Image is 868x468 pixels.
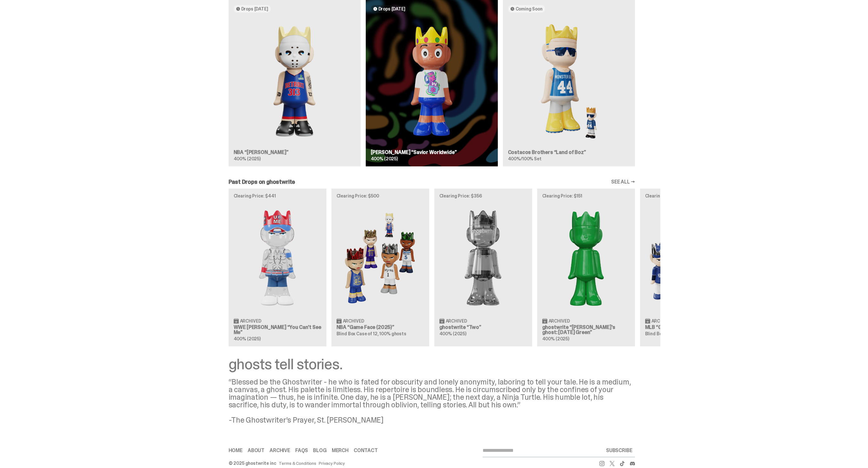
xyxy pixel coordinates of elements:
span: 400% (2025) [371,156,398,162]
a: Clearing Price: $151 Schrödinger's ghost: Sunday Green Archived [537,189,635,346]
p: Clearing Price: $151 [542,194,630,198]
a: Privacy Policy [319,461,345,465]
h3: WWE [PERSON_NAME] “You Can't See Me” [234,325,321,335]
h2: Past Drops on ghostwrite [229,179,295,185]
a: Clearing Price: $425 Game Face (2025) Archived [640,189,738,346]
h3: Costacos Brothers “Land of Boz” [508,150,630,155]
a: Archive [270,448,290,453]
img: Eminem [234,18,356,145]
img: Game Face (2025) [337,203,424,313]
span: Archived [549,319,570,323]
span: Drops [DATE] [241,6,268,11]
img: Game Face (2025) [645,203,733,313]
div: “Blessed be the Ghostwriter - he who is fated for obscurity and lonely anonymity, laboring to tel... [229,378,635,424]
a: Blog [313,448,326,453]
span: 400% (2025) [439,331,466,337]
p: Clearing Price: $441 [234,194,321,198]
img: Two [439,203,527,313]
img: You Can't See Me [234,203,321,313]
div: ghosts tell stories. [229,357,635,372]
a: Terms & Conditions [279,461,316,465]
span: Coming Soon [516,6,543,11]
h3: [PERSON_NAME] “Savior Worldwide” [371,150,493,155]
span: Archived [343,319,364,323]
span: Blind Box Case of 12, 100% ghosts [337,331,406,337]
span: Drops [DATE] [378,6,405,11]
span: 400% (2025) [234,156,261,162]
a: About [248,448,264,453]
button: SUBSCRIBE [604,444,635,457]
h3: NBA “[PERSON_NAME]” [234,150,356,155]
img: Land of Boz [508,18,630,145]
a: SEE ALL → [611,179,635,184]
img: Schrödinger's ghost: Sunday Green [542,203,630,313]
span: 400% (2025) [542,336,569,342]
h3: NBA “Game Face (2025)” [337,325,424,330]
p: Clearing Price: $500 [337,194,424,198]
h3: ghostwrite “Two” [439,325,527,330]
a: Clearing Price: $441 You Can't See Me Archived [229,189,326,346]
span: 400%/100% Set [508,156,542,162]
span: Archived [651,319,673,323]
img: Savior Worldwide [371,18,493,145]
a: Contact [354,448,378,453]
span: Blind Box Case of 12, 100% ghosts [645,331,715,337]
p: Clearing Price: $425 [645,194,733,198]
p: Clearing Price: $356 [439,194,527,198]
span: Archived [240,319,261,323]
span: 400% (2025) [234,336,261,342]
a: FAQs [295,448,308,453]
div: © 2025 ghostwrite inc [229,461,276,465]
span: Archived [446,319,467,323]
h3: ghostwrite “[PERSON_NAME]'s ghost: [DATE] Green” [542,325,630,335]
a: Home [229,448,243,453]
a: Clearing Price: $356 Two Archived [434,189,532,346]
h3: MLB “Game Face (2025)” [645,325,733,330]
a: Merch [332,448,349,453]
a: Clearing Price: $500 Game Face (2025) Archived [331,189,429,346]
